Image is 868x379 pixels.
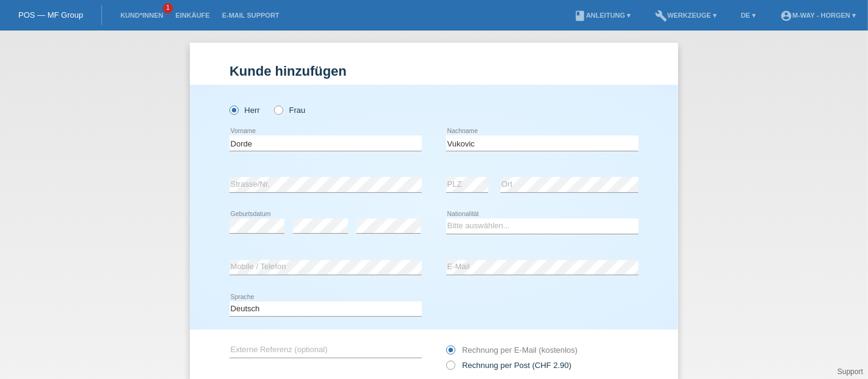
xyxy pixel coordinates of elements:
[446,361,571,370] label: Rechnung per Post (CHF 2.90)
[230,63,638,79] h1: Kunde hinzufügen
[18,10,83,20] a: POS — MF Group
[163,3,173,13] span: 1
[114,12,169,19] a: Kund*innen
[574,10,586,22] i: book
[216,12,286,19] a: E-Mail Support
[169,12,215,19] a: Einkäufe
[274,106,282,114] input: Frau
[230,106,260,115] label: Herr
[655,10,667,22] i: build
[446,345,577,355] label: Rechnung per E-Mail (kostenlos)
[837,367,863,376] a: Support
[649,12,723,19] a: buildWerkzeuge ▾
[446,361,454,376] input: Rechnung per Post (CHF 2.90)
[446,345,454,361] input: Rechnung per E-Mail (kostenlos)
[774,12,862,19] a: account_circlem-way - Horgen ▾
[735,12,762,19] a: DE ▾
[780,10,792,22] i: account_circle
[274,106,305,115] label: Frau
[230,106,237,114] input: Herr
[568,12,637,19] a: bookAnleitung ▾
